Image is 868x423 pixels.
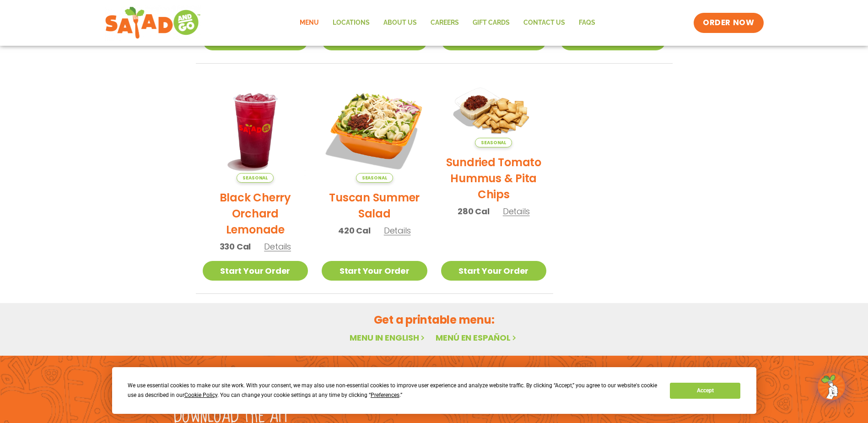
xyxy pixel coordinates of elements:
[703,17,754,28] span: ORDER NOW
[436,332,518,343] a: Menú en español
[458,205,490,217] span: 280 Cal
[322,261,427,281] a: Start Your Order
[105,5,201,41] img: new-SAG-logo-768×292
[517,12,572,33] a: Contact Us
[237,173,274,183] span: Seasonal
[322,190,427,222] h2: Tuscan Summer Salad
[293,12,326,33] a: Menu
[503,206,530,217] span: Details
[441,154,547,202] h2: Sundried Tomato Hummus & Pita Chips
[326,12,377,33] a: Locations
[203,261,308,281] a: Start Your Order
[128,381,659,400] div: We use essential cookies to make our site work. With your consent, we may also use non-essential ...
[322,77,427,183] img: Product photo for Tuscan Summer Salad
[356,173,393,183] span: Seasonal
[694,13,763,33] a: ORDER NOW
[184,392,217,398] span: Cookie Policy
[572,12,602,33] a: FAQs
[338,224,371,237] span: 420 Cal
[220,240,251,253] span: 330 Cal
[293,12,602,33] nav: Menu
[441,261,547,281] a: Start Your Order
[203,77,308,183] img: Product photo for Black Cherry Orchard Lemonade
[466,12,517,33] a: GIFT CARDS
[384,225,411,236] span: Details
[424,12,466,33] a: Careers
[441,77,547,148] img: Product photo for Sundried Tomato Hummus & Pita Chips
[203,190,308,238] h2: Black Cherry Orchard Lemonade
[475,138,512,147] span: Seasonal
[196,312,673,328] h2: Get a printable menu:
[371,392,399,398] span: Preferences
[377,12,424,33] a: About Us
[670,383,740,399] button: Accept
[112,367,756,414] div: Cookie Consent Prompt
[264,241,291,252] span: Details
[350,332,426,343] a: Menu in English
[819,374,844,399] img: wpChatIcon
[173,366,350,389] h2: Order online [DATE]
